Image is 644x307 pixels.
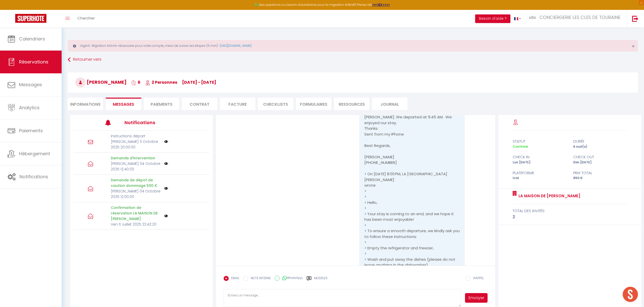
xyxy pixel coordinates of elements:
li: CHECKLISTS [258,98,293,110]
div: total des invités [513,208,627,214]
li: Journal [372,98,407,110]
span: × [632,43,635,49]
p: Ven 11 Juillet 2025 22:42:20 [111,222,161,227]
h3: Notifications [124,117,181,128]
div: Ical [509,176,570,181]
div: 6 nuit(s) [570,144,630,149]
span: Messages [19,81,42,88]
div: 2 [513,214,627,220]
p: [PERSON_NAME] 04 Octobre 2025 12:00:00 [111,188,161,200]
img: logout [632,15,638,22]
a: >>> ICI <<<< [372,3,390,7]
div: Prix total [570,170,630,176]
div: check out [570,154,630,160]
span: CONCIERGERIE LES CLES DE TOURAINE [540,14,620,20]
div: durée [570,138,630,144]
div: 850 € [570,176,630,181]
span: Paiements [19,127,43,134]
img: Super Booking [15,14,46,23]
span: Hébergement [19,150,50,157]
div: Ouvrir le chat [623,287,638,302]
img: NO IMAGE [164,186,168,190]
p: Demande d'intervention [111,155,161,161]
p: [PERSON_NAME] 11 Octobre 2025 20:00:00 [111,139,161,150]
span: Réservations [19,59,48,65]
a: [URL][DOMAIN_NAME] [220,43,252,48]
span: 2 Personnes [145,79,177,85]
button: Envoyer [465,293,487,303]
p: [PERSON_NAME] 04 Octobre 2025 12:40:03 [111,161,161,172]
div: Urgent : Migration Airbnb nécessaire pour votre compte, merci de suivre ces étapes (5 min) - [68,40,638,52]
span: Notifications [20,173,48,180]
a: LA MAISON DE [PERSON_NAME] [517,193,580,199]
span: [DATE] - [DATE] [182,79,216,85]
span: 6 [131,79,140,85]
button: Close [632,44,635,49]
span: [PERSON_NAME] [75,79,127,85]
div: check in [509,154,570,160]
button: Besoin d'aide ? [475,14,510,23]
img: NO IMAGE [164,140,168,144]
li: Ressources [334,98,369,110]
li: Facture [220,98,255,110]
li: Informations [68,98,103,110]
img: NO IMAGE [164,162,168,166]
li: Contrat [182,98,217,110]
span: Chercher [77,15,95,21]
a: ... CONCIERGERIE LES CLES DE TOURAINE [525,10,627,28]
img: ... [529,15,536,19]
label: RAPPEL [471,276,484,281]
span: Messages [113,101,134,107]
span: Calendriers [19,36,45,42]
li: Paiements [144,98,179,110]
p: Demande de dépot de caution dommage 500 € [111,177,161,188]
div: Dim [DATE] [570,160,630,165]
span: Confirmé [513,144,528,149]
div: Plateforme [509,170,570,176]
label: NOTE INTERNE [248,276,271,281]
div: Lun [DATE] [509,160,570,165]
label: Modèles [314,276,328,285]
a: Retourner vers [68,55,638,64]
p: Confirmation de réservation LA MAISON DE [PERSON_NAME] [111,205,161,222]
a: Chercher [74,10,99,28]
span: Analytics [19,104,40,111]
label: EMAIL [229,276,239,281]
p: Instructions départ [111,133,161,139]
div: statut [509,138,570,144]
li: FORMULAIRES [296,98,331,110]
label: WhatsApp [280,276,303,281]
img: NO IMAGE [164,214,168,218]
